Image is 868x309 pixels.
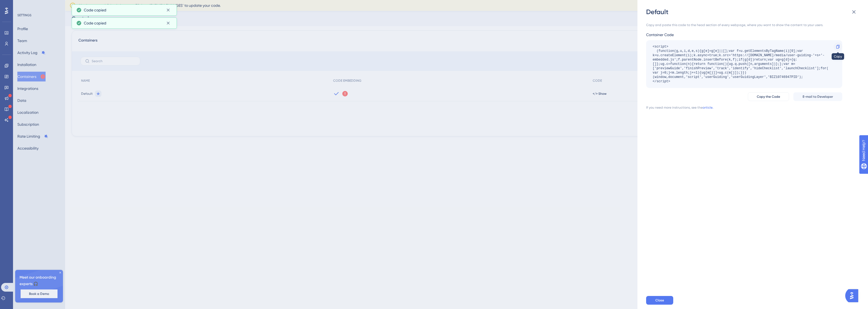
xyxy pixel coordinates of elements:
[655,298,664,302] span: Close
[646,296,673,305] button: Close
[13,1,34,8] span: Need Help?
[84,7,106,13] span: Code copied
[703,105,713,110] a: article.
[845,288,861,304] iframe: UserGuiding AI Assistant Launcher
[84,20,106,26] span: Code copied
[803,94,833,99] span: E-mail to Developer
[646,105,703,110] div: If you need more instructions, see the
[653,45,830,84] div: <script> (function(g,u,i,d,e,s){g[e]=g[e]||[];var f=u.getElementsByTagName(i)[0];var k=u.createEl...
[757,94,780,99] span: Copy the Code
[646,23,842,27] div: Copy and paste this code to the head section of every webpage, where you want to show the content...
[646,31,842,38] div: Container Code
[646,8,860,16] div: Default
[748,92,789,101] button: Copy the Code
[793,92,842,101] button: E-mail to Developer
